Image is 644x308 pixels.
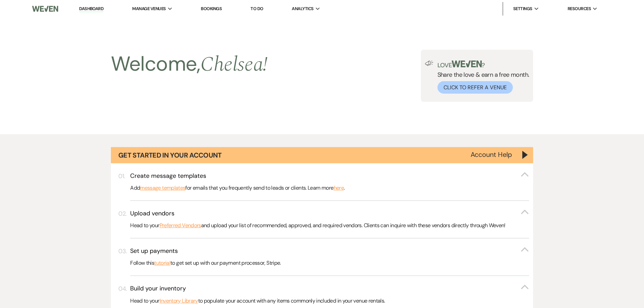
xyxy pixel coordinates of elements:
h3: Upload vendors [130,209,174,218]
button: Upload vendors [130,209,529,218]
span: Resources [568,5,591,12]
span: Analytics [292,5,313,12]
a: To Do [251,6,263,11]
a: Bookings [201,6,222,11]
img: weven-logo-green.svg [452,61,482,67]
span: Manage Venues [132,5,166,12]
h2: Welcome, [111,50,268,79]
a: here [334,184,344,192]
button: Set up payments [130,247,529,255]
p: Add for emails that you frequently send to leads or clients. Learn more . [130,184,529,192]
p: Head to your and upload your list of recommended, approved, and required vendors. Clients can inq... [130,221,529,230]
p: Head to your to populate your account with any items commonly included in your venue rentals. [130,297,529,305]
img: loud-speaker-illustration.svg [425,61,433,66]
a: Dashboard [79,6,103,12]
p: Follow this to get set up with our payment processor, Stripe. [130,259,529,267]
button: Create message templates [130,172,529,180]
span: Settings [513,5,532,12]
button: Account Help [471,151,512,158]
div: Share the love & earn a free month. [433,61,529,94]
span: Chelsea ! [200,49,268,80]
button: Click to Refer a Venue [437,81,513,94]
a: Preferred Vendors [160,221,201,230]
h1: Get Started in Your Account [118,150,222,160]
h3: Create message templates [130,172,206,180]
p: Love ? [437,61,529,68]
button: Build your inventory [130,284,529,293]
a: tutorial [154,259,170,267]
h3: Set up payments [130,247,178,255]
img: Weven Logo [32,2,58,16]
h3: Build your inventory [130,284,186,293]
a: Inventory Library [160,297,198,305]
a: message templates [140,184,185,192]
